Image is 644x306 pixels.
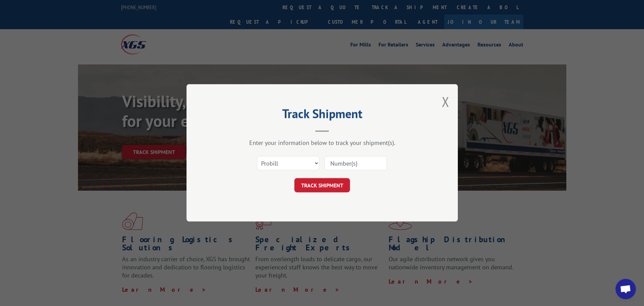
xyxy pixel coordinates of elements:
div: Enter your information below to track your shipment(s). [220,139,424,147]
h2: Track Shipment [220,109,424,122]
input: Number(s) [325,156,387,171]
button: TRACK SHIPMENT [294,178,350,193]
button: Close modal [442,93,449,111]
div: Open chat [616,279,636,299]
